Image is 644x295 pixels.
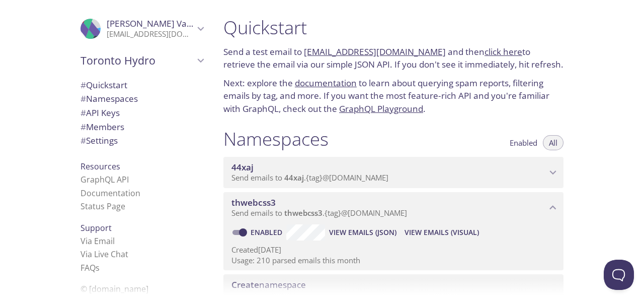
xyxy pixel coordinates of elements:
div: API Keys [72,106,211,120]
a: FAQ [80,262,100,273]
a: GraphQL API [80,174,129,185]
p: Created [DATE] [231,245,555,255]
div: Toronto Hydro [72,47,211,74]
span: # [80,79,86,91]
span: thwebcss3 [231,197,276,208]
div: 44xaj namespace [223,157,563,188]
p: Send a test email to and then to retrieve the email via our simple JSON API. If you don't see it ... [223,45,563,71]
span: Members [80,121,124,133]
button: Enabled [504,135,543,150]
div: Members [72,120,211,134]
span: Send emails to . {tag} @[DOMAIN_NAME] [231,208,407,218]
a: GraphQL Playground [339,103,423,114]
div: thwebcss3 namespace [223,192,563,223]
a: Documentation [80,188,140,199]
h1: Namespaces [223,128,329,150]
a: Enabled [249,227,286,237]
span: View Emails (JSON) [329,226,396,239]
span: Namespaces [80,93,138,104]
span: API Keys [80,107,120,119]
span: 44xaj [231,161,254,173]
span: # [80,93,86,104]
span: Quickstart [80,79,127,91]
a: documentation [295,77,357,89]
span: s [96,262,100,273]
iframe: Help Scout Beacon - Open [604,260,634,290]
p: [EMAIL_ADDRESS][DOMAIN_NAME] [107,29,194,39]
a: [EMAIL_ADDRESS][DOMAIN_NAME] [304,46,446,57]
a: Via Live Chat [80,249,128,260]
span: View Emails (Visual) [405,226,479,239]
span: Support [80,222,112,233]
span: # [80,121,86,133]
div: Prasanth Varma [72,12,211,45]
a: Status Page [80,201,125,212]
button: All [543,135,563,150]
span: # [80,107,86,119]
span: Settings [80,135,118,146]
h1: Quickstart [223,16,563,39]
span: Toronto Hydro [80,53,194,68]
button: View Emails (Visual) [400,224,483,241]
span: 44xaj [284,172,304,183]
a: click here [485,46,522,57]
button: View Emails (JSON) [325,224,400,241]
span: # [80,135,86,146]
span: Send emails to . {tag} @[DOMAIN_NAME] [231,172,388,183]
div: Namespaces [72,92,211,106]
span: Resources [80,161,120,172]
div: Quickstart [72,78,211,92]
div: Team Settings [72,134,211,148]
a: Via Email [80,235,115,247]
span: thwebcss3 [284,208,323,218]
span: [PERSON_NAME] Varma [107,18,203,29]
p: Usage: 210 parsed emails this month [231,255,555,266]
p: Next: explore the to learn about querying spam reports, filtering emails by tag, and more. If you... [223,77,563,115]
